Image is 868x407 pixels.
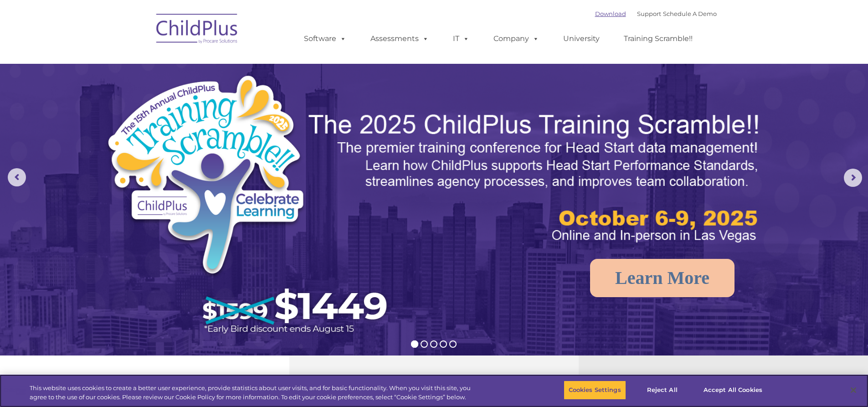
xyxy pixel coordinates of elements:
a: University [554,30,609,48]
a: IT [444,30,478,48]
a: Training Scramble!! [615,30,702,48]
a: Support [637,10,661,17]
span: Last name [127,60,154,67]
a: Software [295,30,355,48]
div: This website uses cookies to create a better user experience, provide statistics about user visit... [30,384,478,402]
img: ChildPlus by Procare Solutions [152,7,243,53]
a: Company [484,30,548,48]
a: Schedule A Demo [663,10,717,17]
button: Reject All [634,381,691,400]
a: Download [595,10,626,17]
span: Phone number [127,98,165,104]
a: Assessments [361,30,438,48]
font: | [595,10,717,17]
button: Cookies Settings [564,381,626,400]
button: Accept All Cookies [699,381,767,400]
a: Learn More [590,259,734,297]
button: Close [843,380,863,400]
